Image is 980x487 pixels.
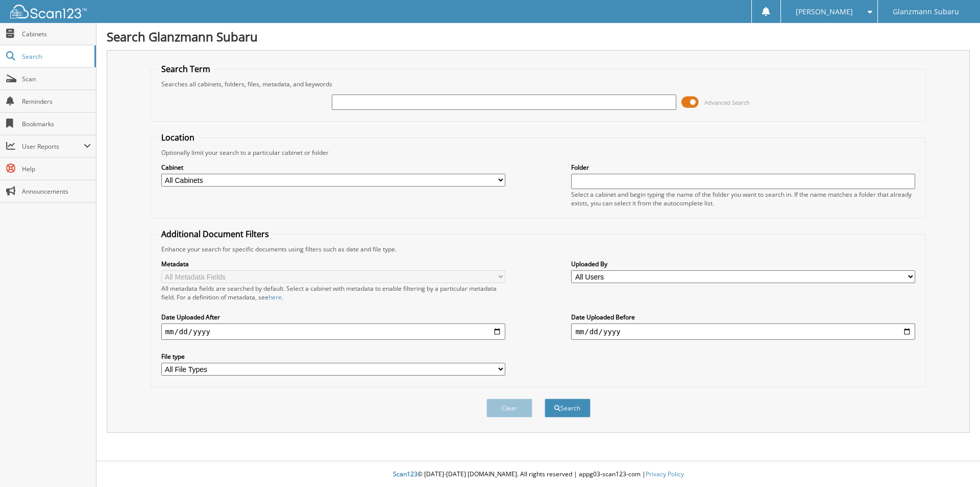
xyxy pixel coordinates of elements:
h1: Search Glanzmann Subaru [107,28,970,45]
span: Scan123 [393,470,418,478]
div: Optionally limit your search to a particular cabinet or folder [156,148,921,157]
div: All metadata fields are searched by default. Select a cabinet with metadata to enable filtering b... [161,284,505,302]
legend: Search Term [156,63,215,75]
span: User Reports [22,142,84,151]
a: here [268,293,282,302]
label: Metadata [161,260,505,268]
label: Date Uploaded Before [571,313,915,321]
span: Bookmarks [22,120,91,128]
div: Enhance your search for specific documents using filters such as date and file type. [156,245,921,253]
img: scan123-logo-white.svg [10,5,87,18]
label: Date Uploaded After [161,313,505,321]
button: Clear [486,399,532,418]
label: File type [161,352,505,361]
div: © [DATE]-[DATE] [DOMAIN_NAME]. All rights reserved | appg03-scan123-com | [96,462,980,487]
div: Searches all cabinets, folders, files, metadata, and keywords [156,80,921,88]
span: Advanced Search [704,99,750,106]
legend: Additional Document Filters [156,228,274,240]
span: [PERSON_NAME] [796,9,853,15]
label: Cabinet [161,163,505,172]
label: Folder [571,163,915,172]
span: Glanzmann Subaru [893,9,959,15]
button: Search [545,399,591,418]
input: end [571,323,915,340]
span: Announcements [22,187,91,196]
span: Search [22,52,89,61]
a: Privacy Policy [646,470,684,478]
div: Select a cabinet and begin typing the name of the folder you want to search in. If the name match... [571,190,915,207]
iframe: Chat Widget [929,438,980,487]
span: Reminders [22,97,91,106]
input: start [161,323,505,340]
span: Scan [22,75,91,83]
span: Cabinets [22,30,91,38]
legend: Location [156,132,200,143]
label: Uploaded By [571,260,915,268]
span: Help [22,165,91,173]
